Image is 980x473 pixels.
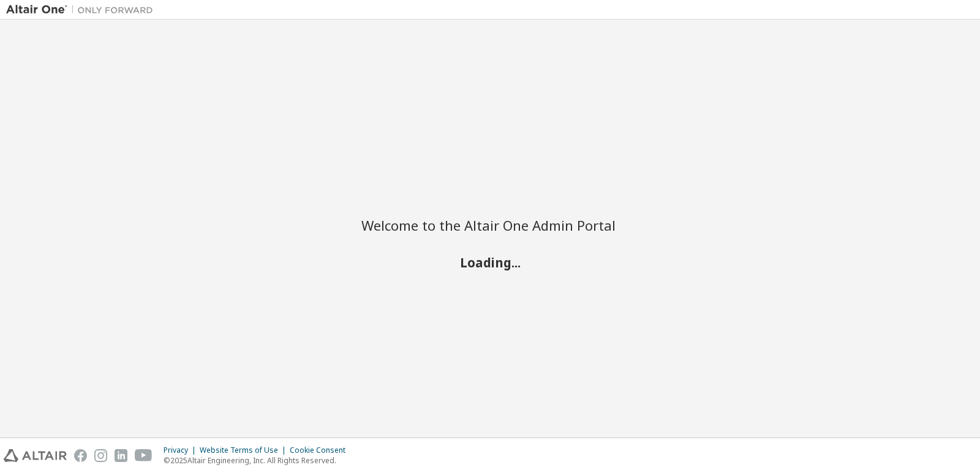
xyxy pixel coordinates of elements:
[6,4,159,16] img: Altair One
[115,449,127,462] img: linkedin.svg
[290,445,353,455] div: Cookie Consent
[164,445,200,455] div: Privacy
[164,455,353,466] p: © 2025 Altair Engineering, Inc. All Rights Reserved.
[74,449,87,462] img: facebook.svg
[361,254,619,270] h2: Loading...
[361,217,619,234] h2: Welcome to the Altair One Admin Portal
[94,449,107,462] img: instagram.svg
[135,449,153,462] img: youtube.svg
[4,449,67,462] img: altair_logo.svg
[200,445,290,455] div: Website Terms of Use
